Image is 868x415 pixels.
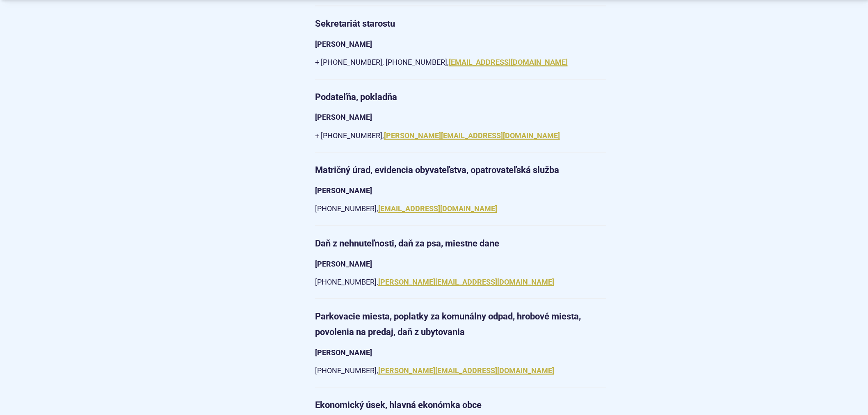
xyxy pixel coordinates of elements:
[315,92,397,102] strong: Podateľňa, pokladňa
[315,311,581,337] strong: Parkovacie miesta, poplatky za komunálny odpad, hrobové miesta, povolenia na predaj, daň z ubytov...
[315,348,372,357] strong: [PERSON_NAME]
[315,238,499,249] strong: Daň z nehnuteľnosti, daň za psa, miestne dane
[378,278,554,286] a: [PERSON_NAME][EMAIL_ADDRESS][DOMAIN_NAME]
[315,18,395,29] strong: Sekretariát starostu
[315,365,606,377] p: [PHONE_NUMBER],
[315,40,372,48] strong: [PERSON_NAME]
[384,131,560,140] a: [PERSON_NAME][EMAIL_ADDRESS][DOMAIN_NAME]
[315,186,372,195] strong: [PERSON_NAME]
[315,276,606,289] p: [PHONE_NUMBER],
[449,58,568,66] a: [EMAIL_ADDRESS][DOMAIN_NAME]
[315,260,372,268] strong: [PERSON_NAME]
[315,165,559,175] strong: Matričný úrad, evidencia obyvateľstva, opatrovateľská služba
[315,400,482,410] strong: Ekonomický úsek, hlavná ekonómka obce
[378,366,554,375] a: [PERSON_NAME][EMAIL_ADDRESS][DOMAIN_NAME]
[315,113,372,121] strong: [PERSON_NAME]
[315,203,606,215] p: [PHONE_NUMBER],
[315,56,606,69] p: + [PHONE_NUMBER], [PHONE_NUMBER],
[378,204,497,213] a: [EMAIL_ADDRESS][DOMAIN_NAME]
[315,130,606,142] p: + [PHONE_NUMBER],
